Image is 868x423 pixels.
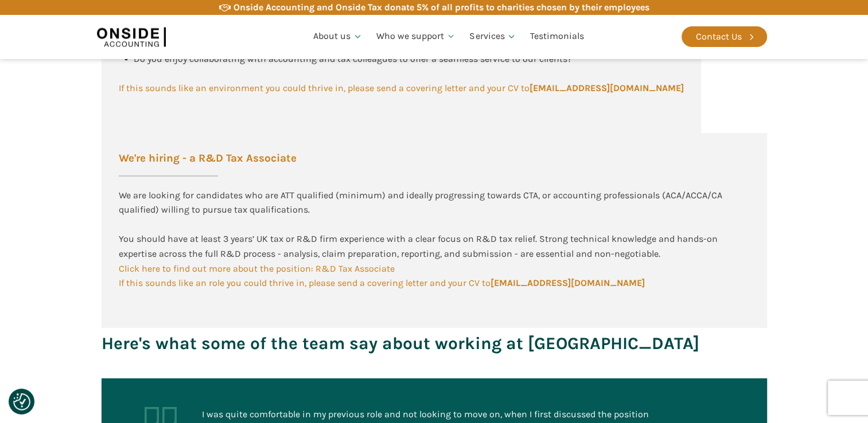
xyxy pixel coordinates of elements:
span: Do you enjoy collaborating with accounting and tax colleagues to offer a seamless service to our ... [134,53,572,64]
button: Consent Preferences [13,393,30,410]
img: Onside Accounting [97,23,166,50]
span: If this sounds like an environment you could thrive in, please send a covering letter and your CV to [119,83,684,93]
span: If this sounds like an role you could thrive in, please send a covering letter and your CV to [119,277,645,288]
a: Who we support [369,17,463,56]
h3: Here's what some of the team say about working at [GEOGRAPHIC_DATA] [102,328,699,359]
a: Click here to find out more about the position: R&D Tax Associate [119,261,395,276]
a: Testimonials [523,17,591,56]
div: Contact Us [696,29,742,44]
a: Services [462,17,523,56]
b: [EMAIL_ADDRESS][DOMAIN_NAME] [491,277,645,288]
a: If this sounds like an environment you could thrive in, please send a covering letter and your CV... [119,81,684,96]
a: Contact Us [682,26,767,47]
b: [EMAIL_ADDRESS][DOMAIN_NAME] [530,83,684,93]
a: About us [306,17,369,56]
h3: We're hiring - a R&D Tax Associate [119,153,297,177]
div: We are looking for candidates who are ATT qualified (minimum) and ideally progressing towards CTA... [119,188,750,261]
img: Revisit consent button [13,393,30,410]
a: If this sounds like an role you could thrive in, please send a covering letter and your CV to[EMA... [119,276,645,291]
